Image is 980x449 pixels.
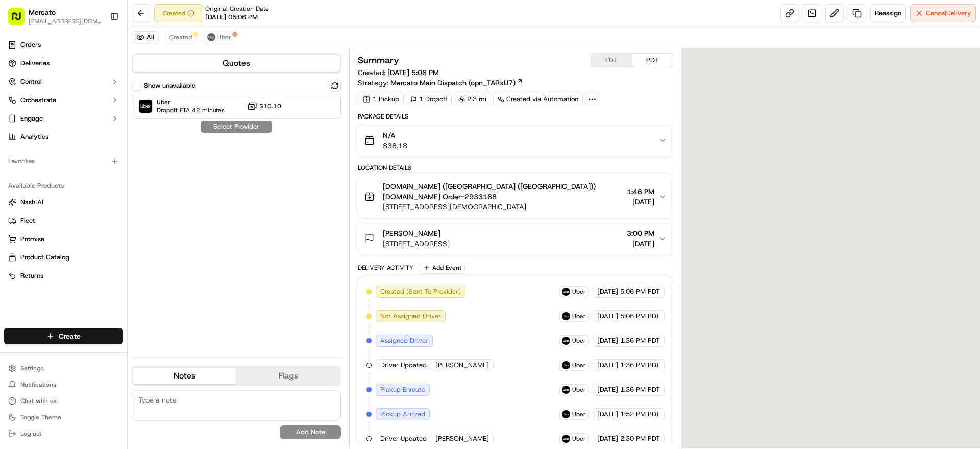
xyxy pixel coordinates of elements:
span: [DATE] [597,385,618,394]
button: [PERSON_NAME][STREET_ADDRESS]3:00 PM[DATE] [358,222,672,255]
span: [DOMAIN_NAME] ([GEOGRAPHIC_DATA] ([GEOGRAPHIC_DATA])) [DOMAIN_NAME] Order-2933168 [383,181,622,202]
a: Fleet [8,216,119,225]
button: Promise [4,231,123,247]
span: Assigned Driver [380,336,428,345]
button: All [132,31,159,43]
img: uber-new-logo.jpeg [562,361,570,369]
span: Uber [572,435,586,443]
button: Chat with us! [4,394,123,408]
button: Quotes [133,55,340,72]
button: Nash AI [4,194,123,210]
button: PDT [632,54,673,67]
div: Package Details [358,112,673,121]
span: Pickup Enroute [380,385,425,394]
div: 1 Pickup [358,92,404,106]
button: Created [165,31,197,43]
button: Uber [203,31,236,43]
span: [DATE] [597,361,618,370]
span: Chat with us! [20,397,58,405]
button: EDT [591,54,632,67]
span: Toggle Theme [20,413,61,421]
a: Product Catalog [8,253,119,262]
span: Dropoff ETA 42 minutes [157,106,225,114]
a: Returns [8,271,119,280]
span: N/A [383,130,407,140]
span: Created: [358,67,439,78]
button: Toggle Theme [4,410,123,424]
a: Promise [8,234,119,244]
span: [PERSON_NAME] [435,434,489,443]
a: Analytics [4,129,123,145]
span: [DATE] [627,239,654,249]
span: [PERSON_NAME] [383,228,440,239]
span: Promise [20,234,44,244]
span: Driver Updated [380,434,427,443]
img: uber-new-logo.jpeg [562,337,570,345]
img: Uber [139,100,152,113]
span: Mercato Main Dispatch (opn_TARxU7) [390,78,516,88]
span: 1:36 PM PDT [620,385,660,394]
span: Product Catalog [20,253,69,262]
div: 1 Dropoff [406,92,452,106]
span: Deliveries [20,59,50,68]
span: $38.18 [383,140,407,151]
img: uber-new-logo.jpeg [562,410,570,418]
span: [STREET_ADDRESS] [383,239,450,249]
span: 5:06 PM PDT [620,312,660,321]
button: [DOMAIN_NAME] ([GEOGRAPHIC_DATA] ([GEOGRAPHIC_DATA])) [DOMAIN_NAME] Order-2933168[STREET_ADDRESS]... [358,175,672,218]
button: Settings [4,361,123,375]
button: N/A$38.18 [358,124,672,157]
button: [EMAIL_ADDRESS][DOMAIN_NAME] [29,17,102,26]
button: Notifications [4,377,123,392]
span: Reassign [875,9,901,18]
img: uber-new-logo.jpeg [562,435,570,443]
img: uber-new-logo.jpeg [562,288,570,296]
img: uber-new-logo.jpeg [562,386,570,394]
span: [STREET_ADDRESS][DEMOGRAPHIC_DATA] [383,202,622,212]
span: [DATE] [597,336,618,345]
span: 1:46 PM [627,186,654,197]
span: 1:36 PM PDT [620,361,660,370]
button: Notes [133,368,236,384]
span: Control [20,77,42,86]
div: Available Products [4,178,123,194]
button: Flags [236,368,340,384]
a: Orders [4,37,123,53]
div: Strategy: [358,78,523,88]
span: Uber [572,386,586,394]
button: Log out [4,427,123,441]
span: Uber [572,288,586,296]
span: [DATE] [597,410,618,419]
span: Orchestrate [20,96,56,105]
span: Log out [20,430,41,438]
a: Deliveries [4,55,123,72]
a: Mercato Main Dispatch (opn_TARxU7) [390,78,523,88]
span: [DATE] [627,197,654,207]
span: [DATE] [597,312,618,321]
span: Nash AI [20,198,43,207]
span: Engage [20,114,43,123]
span: Analytics [20,132,48,141]
span: 1:52 PM PDT [620,410,660,419]
button: $10.10 [247,101,281,111]
h3: Summary [358,56,399,65]
span: Created (Sent To Provider) [380,287,461,296]
span: Returns [20,271,43,280]
span: [DATE] [597,287,618,296]
span: Uber [157,98,225,106]
button: Created [154,4,203,22]
div: Location Details [358,163,673,172]
button: Mercato [29,7,56,17]
span: Settings [20,364,43,372]
button: Product Catalog [4,249,123,266]
span: Pickup Arrived [380,410,425,419]
span: Uber [572,361,586,369]
span: Orders [20,40,41,50]
a: Created via Automation [493,92,583,106]
button: Create [4,328,123,344]
span: Original Creation Date [205,5,269,13]
span: Uber [572,410,586,418]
